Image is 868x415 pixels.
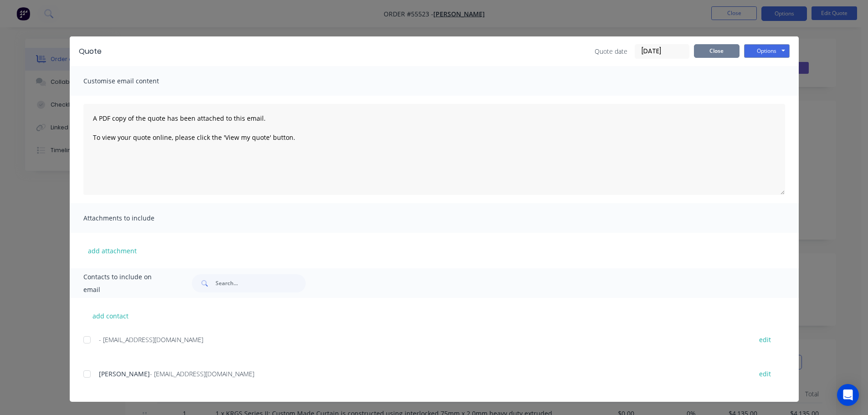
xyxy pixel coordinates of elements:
button: Close [694,44,740,58]
span: - [EMAIL_ADDRESS][DOMAIN_NAME] [99,335,203,344]
button: Options [744,44,790,58]
span: Contacts to include on email [83,271,169,296]
div: Open Intercom Messenger [837,384,859,406]
input: Search... [216,274,306,292]
span: Customise email content [83,75,184,87]
span: Attachments to include [83,212,184,225]
span: [PERSON_NAME] [99,369,150,378]
button: add attachment [83,244,141,257]
span: Quote date [595,46,627,56]
button: edit [754,368,776,380]
textarea: A PDF copy of the quote has been attached to this email. To view your quote online, please click ... [83,104,785,195]
button: add contact [83,309,138,323]
div: Quote [79,46,102,57]
button: edit [754,333,776,346]
span: - [EMAIL_ADDRESS][DOMAIN_NAME] [150,369,254,378]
